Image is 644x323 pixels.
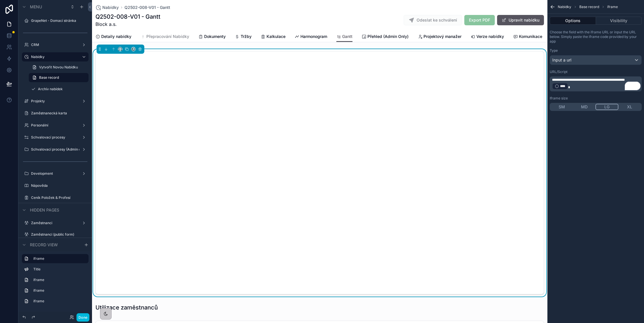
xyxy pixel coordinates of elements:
label: iframe [33,299,84,303]
a: Nabídky [95,5,119,10]
label: Nápověda [31,183,85,188]
button: XL [618,104,641,110]
label: iframe [33,256,84,261]
a: Tržby [235,31,252,43]
label: Type [550,48,558,53]
label: CRM [31,43,77,47]
label: Title [33,267,84,272]
button: MD [573,104,595,110]
a: Q2502-008-V01 - Gantt [124,5,170,10]
label: URL/Script [550,70,568,74]
span: Record view [30,242,58,248]
span: Input a url [552,57,571,63]
span: Base record [39,75,59,80]
span: Detaily nabídky [101,34,131,39]
label: Projekty [31,99,77,103]
a: Harmonogram [295,31,327,43]
button: Upravit nabídku [497,15,544,25]
label: Zaměstnanci (public form) [31,232,85,237]
label: Schvalovací procesy (Admin only - dev) [31,147,79,152]
a: Gantt [336,31,352,42]
a: Přehled (Admin Only) [362,31,409,43]
p: Choose the field with the iframe URL or input the URL below. Simply paste the iframe code provide... [550,30,642,44]
label: iframe [33,278,84,282]
span: Vytvořit Novou Nabídku [39,65,78,70]
div: scrollable content [18,251,92,312]
div: scrollable content [550,76,642,91]
span: Dokumenty [204,34,226,39]
span: Nabídky [558,5,571,9]
button: LG [595,104,618,110]
span: Přepracování Nabídky [146,34,189,39]
span: Nabídky [102,5,119,10]
label: GrapeNet - Domací stránka [31,18,85,23]
label: iframe [33,288,84,293]
span: Kalkulace [267,34,285,39]
button: SM [551,104,573,110]
button: Done [76,313,89,322]
span: Tržby [241,34,252,39]
span: Projektový manažer [423,34,461,39]
a: Vytvořit Novou Nabídku [29,63,89,72]
span: iframe [607,5,618,9]
button: Input a url [550,55,642,65]
a: Dokumenty [198,31,226,43]
label: Schvalovací procesy [31,135,77,140]
label: Zaměstnanci [31,221,77,225]
a: Base record [29,73,89,82]
label: Ceník Položek & Profesí [31,195,85,200]
span: Přehled (Admin Only) [367,34,409,39]
a: Přepracování Nabídky [141,31,189,43]
label: Iframe size [550,96,568,101]
label: Zaměstnanecká karta [31,111,85,116]
div: To enrich screen reader interactions, please activate Accessibility in Grammarly extension settings [552,78,641,90]
span: Gantt [342,34,352,39]
button: Visibility [596,17,642,25]
a: Detaily nabídky [95,31,131,43]
label: Nabídky [31,55,77,59]
a: Projektový manažer [418,31,461,43]
button: Options [550,17,596,25]
label: Development [31,171,77,176]
label: Personální [31,123,77,128]
span: Block a.s. [95,21,160,28]
span: Hidden pages [30,207,59,213]
a: Komunikace [513,31,542,43]
span: Verze nabídky [476,34,504,39]
span: Base record [579,5,599,9]
label: Archív nabídek [38,87,85,91]
a: Kalkulace [261,31,285,43]
a: Verze nabídky [471,31,504,43]
h1: Q2502-008-V01 - Gantt [95,13,160,21]
span: Komunikace [519,34,542,39]
span: Menu [30,4,42,10]
span: Harmonogram [300,34,327,39]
